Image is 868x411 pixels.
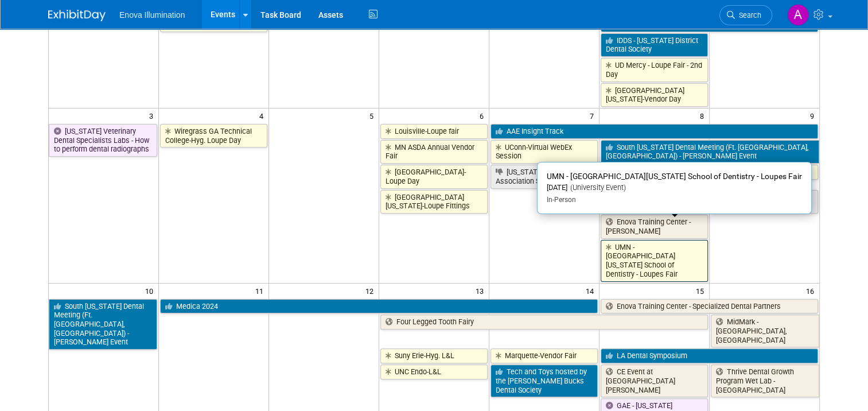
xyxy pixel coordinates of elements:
[258,108,268,123] span: 4
[547,172,802,181] span: UMN - [GEOGRAPHIC_DATA][US_STATE] School of Dentistry - Loupes Fair
[380,124,488,139] a: Louisville-Loupe fair
[589,108,599,123] span: 7
[478,108,489,123] span: 6
[809,108,819,123] span: 9
[49,299,157,350] a: South [US_STATE] Dental Meeting (Ft. [GEOGRAPHIC_DATA], [GEOGRAPHIC_DATA]) - [PERSON_NAME] Event
[601,348,818,363] a: LA Dental Symposium
[601,240,708,282] a: UMN - [GEOGRAPHIC_DATA][US_STATE] School of Dentistry - Loupes Fair
[491,140,598,164] a: UConn-Virtual WebEx Session
[491,124,818,139] a: AAE Insight Track
[380,165,488,188] a: [GEOGRAPHIC_DATA]-Loupe Day
[380,140,488,164] a: MN ASDA Annual Vendor Fair
[48,10,106,21] img: ExhibitDay
[491,365,598,397] a: Tech and Toys hosted by the [PERSON_NAME] Bucks Dental Society
[364,284,379,298] span: 12
[380,365,488,379] a: UNC Endo-L&L
[787,4,809,26] img: Andrea Miller
[160,124,267,148] a: Wiregrass GA Technical College-Hyg. Loupe Day
[380,190,488,214] a: [GEOGRAPHIC_DATA][US_STATE]-Loupe Fittings
[491,348,598,363] a: Marquette-Vendor Fair
[547,196,576,204] span: In-Person
[148,108,158,123] span: 3
[699,108,709,123] span: 8
[601,365,708,397] a: CE Event at [GEOGRAPHIC_DATA][PERSON_NAME]
[585,284,599,298] span: 14
[601,58,708,82] a: UD Mercy - Loupe Fair - 2nd Day
[601,215,708,238] a: Enova Training Center - [PERSON_NAME]
[601,83,708,107] a: [GEOGRAPHIC_DATA][US_STATE]-Vendor Day
[601,33,708,57] a: IDDS - [US_STATE] District Dental Society
[474,284,489,298] span: 13
[119,10,185,20] span: Enova Illumination
[160,299,597,314] a: Medica 2024
[380,315,708,329] a: Four Legged Tooth Fairy
[380,348,488,363] a: Suny Erie-Hyg. L&L
[601,299,818,314] a: Enova Training Center - Specialized Dental Partners
[368,108,379,123] span: 5
[695,284,709,298] span: 15
[144,284,158,298] span: 10
[547,183,802,193] div: [DATE]
[49,124,157,157] a: [US_STATE] Veterinary Dental Specialists Labs - How to perform dental radiographs
[719,5,772,25] a: Search
[567,183,626,192] span: (University Event)
[601,140,819,164] a: South [US_STATE] Dental Meeting (Ft. [GEOGRAPHIC_DATA], [GEOGRAPHIC_DATA]) - [PERSON_NAME] Event
[805,284,819,298] span: 16
[491,165,598,188] a: [US_STATE] Dental Association Symposium
[735,11,761,20] span: Search
[711,315,819,347] a: MidMark - [GEOGRAPHIC_DATA], [GEOGRAPHIC_DATA]
[711,365,819,397] a: Thrive Dental Growth Program Wet Lab - [GEOGRAPHIC_DATA]
[254,284,268,298] span: 11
